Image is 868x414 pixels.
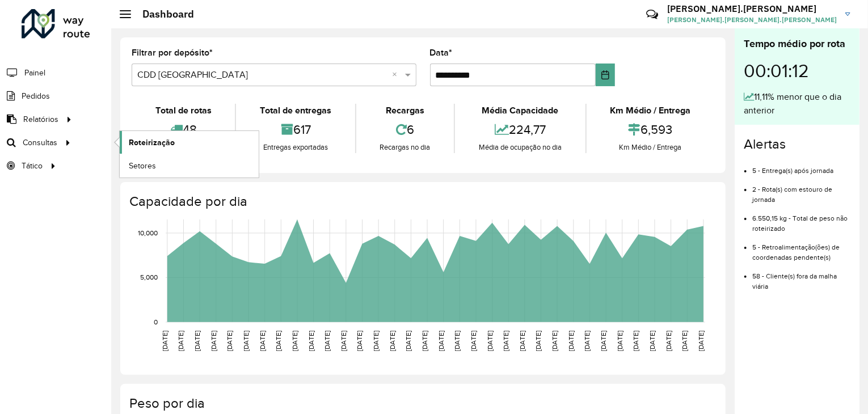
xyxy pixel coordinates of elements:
[648,331,656,351] text: [DATE]
[242,331,250,351] text: [DATE]
[519,331,526,351] text: [DATE]
[437,331,445,351] text: [DATE]
[239,142,352,153] div: Entregas exportadas
[239,117,352,142] div: 617
[584,331,591,351] text: [DATE]
[421,331,428,351] text: [DATE]
[697,331,705,351] text: [DATE]
[239,104,352,117] div: Total de entregas
[600,331,607,351] text: [DATE]
[752,234,850,263] li: 5 - Retroalimentação(ões) de coordenadas pendente(s)
[616,331,623,351] text: [DATE]
[359,104,451,117] div: Recargas
[129,137,175,149] span: Roteirização
[393,68,402,82] span: Clear all
[535,331,542,351] text: [DATE]
[744,36,850,52] div: Tempo médio por rota
[372,331,380,351] text: [DATE]
[193,331,201,351] text: [DATE]
[596,64,615,86] button: Choose Date
[161,331,168,351] text: [DATE]
[752,176,850,205] li: 2 - Rota(s) com estouro de jornada
[359,117,451,142] div: 6
[178,331,185,351] text: [DATE]
[453,331,461,351] text: [DATE]
[752,205,850,234] li: 6.550,15 kg - Total de peso não roteirizado
[665,331,672,351] text: [DATE]
[154,318,158,326] text: 0
[458,117,582,142] div: 224,77
[23,137,57,149] span: Consultas
[23,113,58,125] span: Relatórios
[486,331,494,351] text: [DATE]
[129,193,714,210] h4: Capacidade por dia
[551,331,558,351] text: [DATE]
[22,160,43,172] span: Tático
[210,331,217,351] text: [DATE]
[667,15,837,25] span: [PERSON_NAME].[PERSON_NAME].[PERSON_NAME]
[129,160,156,172] span: Setores
[134,104,232,117] div: Total de rotas
[138,229,158,236] text: 10,000
[134,117,232,142] div: 48
[667,3,837,14] h3: [PERSON_NAME].[PERSON_NAME]
[744,52,850,90] div: 00:01:12
[131,8,194,20] h2: Dashboard
[132,46,213,60] label: Filtrar por depósito
[744,90,850,117] div: 11,11% menor que o dia anterior
[389,331,396,351] text: [DATE]
[752,263,850,292] li: 58 - Cliente(s) fora da malha viária
[24,67,45,79] span: Painel
[226,331,233,351] text: [DATE]
[120,154,259,177] a: Setores
[307,331,315,351] text: [DATE]
[589,117,711,142] div: 6,593
[681,331,688,351] text: [DATE]
[120,131,259,154] a: Roteirização
[589,142,711,153] div: Km Médio / Entrega
[430,46,453,60] label: Data
[359,142,451,153] div: Recargas no dia
[22,90,50,102] span: Pedidos
[129,395,714,412] h4: Peso por dia
[752,157,850,176] li: 5 - Entrega(s) após jornada
[356,331,364,351] text: [DATE]
[140,274,158,281] text: 5,000
[502,331,509,351] text: [DATE]
[405,331,412,351] text: [DATE]
[633,331,640,351] text: [DATE]
[291,331,298,351] text: [DATE]
[589,104,711,117] div: Km Médio / Entrega
[744,136,850,153] h4: Alertas
[567,331,575,351] text: [DATE]
[640,2,664,27] a: Contato Rápido
[340,331,347,351] text: [DATE]
[275,331,282,351] text: [DATE]
[323,331,331,351] text: [DATE]
[470,331,477,351] text: [DATE]
[458,142,582,153] div: Média de ocupação no dia
[458,104,582,117] div: Média Capacidade
[259,331,266,351] text: [DATE]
